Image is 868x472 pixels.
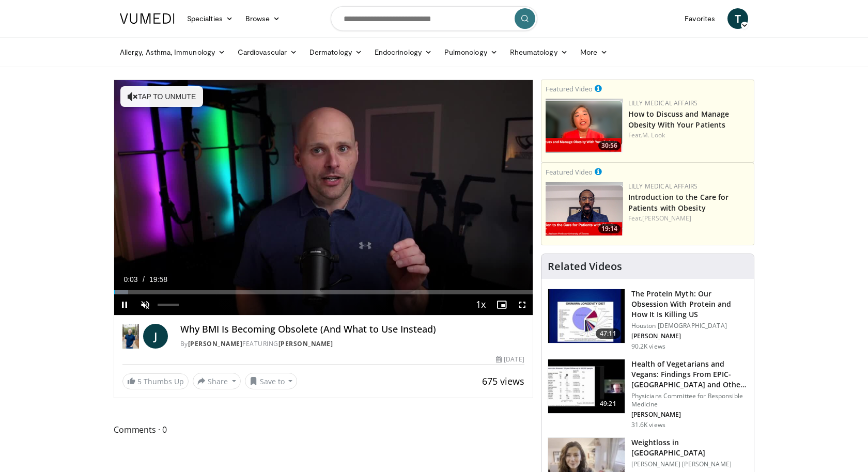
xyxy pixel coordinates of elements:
button: Save to [245,373,298,389]
small: Featured Video [546,84,593,93]
h3: Weightloss in [GEOGRAPHIC_DATA] [631,437,748,458]
img: Dr. Jordan Rennicke [122,324,139,349]
div: Progress Bar [114,290,533,294]
a: Allergy, Asthma, Immunology [114,42,231,62]
a: M. Look [642,131,665,139]
div: Feat. [628,214,750,223]
button: Playback Rate [471,294,491,315]
a: 30:56 [546,99,623,153]
a: Rheumatology [504,42,574,62]
a: 49:21 Health of Vegetarians and Vegans: Findings From EPIC-[GEOGRAPHIC_DATA] and Othe… Physicians... [548,359,748,429]
p: 31.6K views [631,421,665,429]
a: Pulmonology [438,42,504,62]
a: [PERSON_NAME] [642,214,691,223]
a: 19:14 [546,182,623,236]
span: 30:56 [598,141,621,150]
button: Pause [114,294,135,315]
img: acc2e291-ced4-4dd5-b17b-d06994da28f3.png.150x105_q85_crop-smart_upscale.png [546,182,623,236]
button: Enable picture-in-picture mode [491,294,512,315]
p: [PERSON_NAME] [631,411,748,419]
span: 47:11 [596,328,621,339]
img: VuMedi Logo [120,13,175,24]
a: 5 Thumbs Up [122,373,189,389]
p: Houston [DEMOGRAPHIC_DATA] [631,322,748,330]
div: Volume Level [158,304,179,306]
a: Lilly Medical Affairs [628,182,698,191]
video-js: Video Player [114,80,533,316]
p: [PERSON_NAME] [PERSON_NAME] [631,460,748,468]
a: J [143,324,168,349]
a: [PERSON_NAME] [188,339,243,348]
a: More [574,42,614,62]
p: Physicians Committee for Responsible Medicine [631,392,748,408]
a: Favorites [678,8,721,29]
span: 5 [137,376,142,386]
img: 606f2b51-b844-428b-aa21-8c0c72d5a896.150x105_q85_crop-smart_upscale.jpg [548,359,625,413]
p: [PERSON_NAME] [631,332,748,340]
span: 675 views [482,375,524,387]
button: Fullscreen [512,294,533,315]
h3: The Protein Myth: Our Obsession With Protein and How It Is Killing US [631,289,748,320]
div: [DATE] [496,355,524,364]
a: Cardiovascular [231,42,303,62]
img: c98a6a29-1ea0-4bd5-8cf5-4d1e188984a7.png.150x105_q85_crop-smart_upscale.png [546,99,623,153]
span: / [143,275,145,284]
a: How to Discuss and Manage Obesity With Your Patients [628,109,730,130]
span: 49:21 [596,399,621,409]
h3: Health of Vegetarians and Vegans: Findings From EPIC-[GEOGRAPHIC_DATA] and Othe… [631,359,748,390]
img: b7b8b05e-5021-418b-a89a-60a270e7cf82.150x105_q85_crop-smart_upscale.jpg [548,289,625,343]
a: Browse [239,8,287,29]
button: Share [193,373,241,389]
div: Feat. [628,131,750,140]
small: Featured Video [546,167,593,177]
h4: Why BMI Is Becoming Obsolete (And What to Use Instead) [180,324,524,335]
span: 19:14 [598,224,621,233]
span: Comments 0 [114,423,533,436]
a: [PERSON_NAME] [278,339,333,348]
div: By FEATURING [180,339,524,349]
button: Unmute [135,294,156,315]
a: Specialties [181,8,239,29]
span: 19:58 [149,275,167,284]
input: Search topics, interventions [331,6,537,31]
h4: Related Videos [548,260,622,273]
span: 0:03 [123,275,137,284]
a: Endocrinology [368,42,438,62]
p: 90.2K views [631,342,665,351]
a: 47:11 The Protein Myth: Our Obsession With Protein and How It Is Killing US Houston [DEMOGRAPHIC_... [548,289,748,351]
a: Lilly Medical Affairs [628,99,698,107]
a: Dermatology [303,42,368,62]
a: T [727,8,748,29]
button: Tap to unmute [120,86,203,107]
a: Introduction to the Care for Patients with Obesity [628,192,729,213]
